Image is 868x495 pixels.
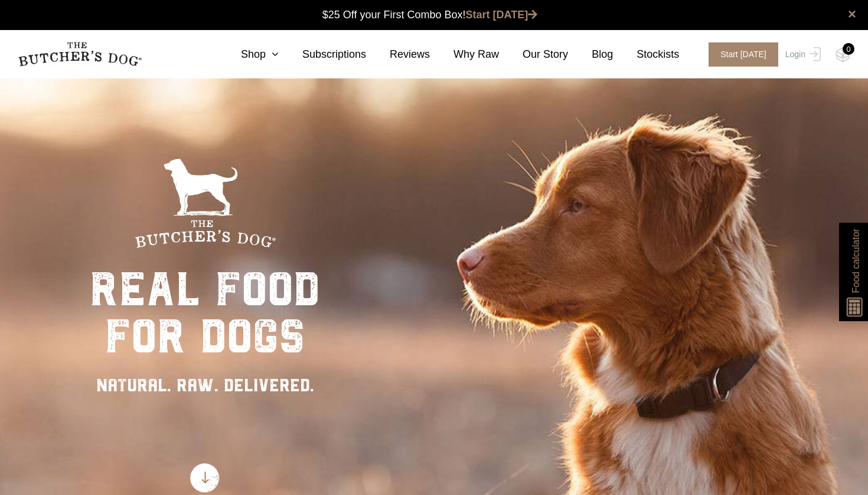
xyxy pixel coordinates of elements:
[90,266,320,360] div: real food for dogs
[430,47,499,62] a: Why Raw
[217,47,279,62] a: Shop
[709,42,778,67] span: Start [DATE]
[499,47,568,62] a: Our Story
[613,47,679,62] a: Stockists
[366,47,430,62] a: Reviews
[848,7,856,21] a: close
[279,47,366,62] a: Subscriptions
[568,47,613,62] a: Blog
[843,43,854,55] div: 0
[782,42,821,67] a: Login
[90,372,320,398] div: NATURAL. RAW. DELIVERED.
[836,47,850,62] img: TBD_Cart-Empty.png
[697,42,782,67] a: Start [DATE]
[466,9,538,21] a: Start [DATE]
[849,229,863,293] span: Food calculator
